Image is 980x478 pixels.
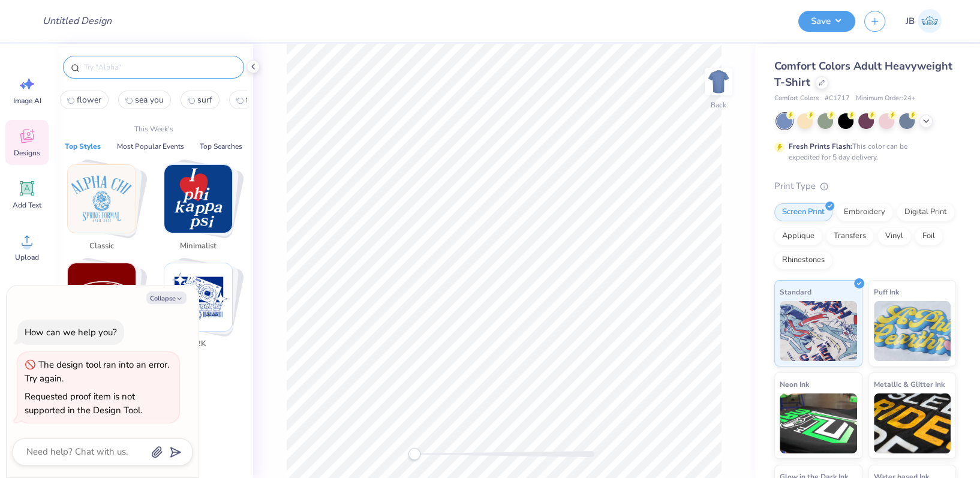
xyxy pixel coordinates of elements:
span: Puff Ink [874,285,899,298]
img: Varsity [68,263,136,331]
span: Standard [780,285,811,298]
img: Neon Ink [780,393,857,453]
div: Applique [774,227,822,245]
span: flower [77,94,101,106]
button: sea you1 [118,91,171,109]
button: Top Searches [196,140,246,152]
span: Neon Ink [780,378,809,390]
button: Stack Card Button Classic [60,164,151,257]
img: Y2K [164,263,232,331]
span: Comfort Colors [774,94,819,104]
span: Metallic & Glitter Ink [874,378,945,390]
img: Metallic & Glitter Ink [874,393,951,453]
div: How can we help you? [25,326,117,338]
div: Accessibility label [408,448,420,460]
span: surf [197,94,212,106]
div: Transfers [826,227,874,245]
button: football player3 [229,91,296,109]
img: Minimalist [164,165,232,233]
div: Digital Print [897,203,955,221]
button: Stack Card Button Varsity [60,263,151,355]
button: flower0 [60,91,109,109]
p: This Week's [134,124,173,134]
span: Classic [82,240,121,252]
input: Untitled Design [33,9,121,33]
div: Foil [915,227,943,245]
span: Upload [15,252,39,262]
strong: Fresh Prints Flash: [789,142,852,151]
span: Image AI [13,96,41,106]
div: The design tool ran into an error. Try again. [25,359,169,384]
div: Embroidery [836,203,893,221]
div: Back [711,100,726,110]
img: Puff Ink [874,301,951,361]
span: Minimum Order: 24 + [856,94,916,104]
span: Minimalist [179,240,218,252]
button: Top Styles [61,140,104,152]
button: surf2 [181,91,220,109]
img: Classic [68,165,136,233]
span: Comfort Colors Adult Heavyweight T-Shirt [774,59,952,89]
span: Designs [14,148,40,158]
div: Requested proof item is not supported in the Design Tool. [25,390,142,416]
div: This color can be expedited for 5 day delivery. [789,141,936,163]
img: Standard [780,301,857,361]
div: Rhinestones [774,251,832,269]
span: football player [246,94,289,106]
button: Collapse [146,291,187,304]
button: Stack Card Button Y2K [157,263,247,355]
div: Vinyl [877,227,911,245]
a: JB [900,9,947,33]
input: Try "Alpha" [83,61,236,73]
div: Print Type [774,179,956,193]
button: Save [798,11,855,32]
span: Add Text [13,200,41,210]
span: JB [906,14,915,28]
img: Back [707,70,731,94]
div: Screen Print [774,203,832,221]
img: Joshua Batinga [918,9,942,33]
button: Stack Card Button Minimalist [157,164,247,257]
span: # C1717 [825,94,850,104]
button: Most Popular Events [113,140,187,152]
span: sea you [135,94,164,106]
